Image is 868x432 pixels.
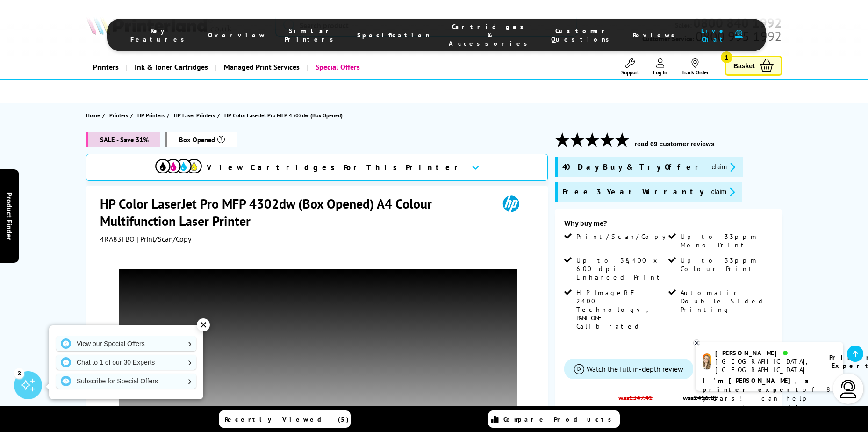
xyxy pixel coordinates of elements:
[576,256,667,281] span: Up to 38,400 x 600 dpi Enhanced Print
[633,31,680,39] span: Reviews
[174,110,215,120] span: HP Laser Printers
[703,376,811,394] b: I'm [PERSON_NAME], a printer expert
[621,69,639,76] span: Support
[679,389,722,402] span: was
[576,232,673,241] span: Print/Scan/Copy
[551,27,614,43] span: Customer Questions
[86,132,160,147] span: SALE - Save 31%
[613,389,658,402] span: was
[307,55,367,79] a: Special Offers
[155,159,202,173] img: cmyk-icon.svg
[208,31,266,39] span: Overview
[632,140,717,148] button: read 69 customer reviews
[694,393,718,402] strike: £416.89
[715,349,818,357] div: [PERSON_NAME]
[56,374,196,389] a: Subscribe for Special Offers
[56,355,196,370] a: Chat to 1 of our 30 Experts
[109,110,128,120] span: Printers
[562,187,704,197] span: Free 3 Year Warranty
[219,410,351,428] a: Recently Viewed (5)
[681,288,771,314] span: Automatic Double Sided Printing
[100,234,135,244] span: 4RA83FBO
[733,59,755,72] span: Basket
[681,256,771,273] span: Up to 33ppm Colour Print
[562,162,704,173] span: 40 Day Buy & Try Offer
[357,31,430,39] span: Specification
[215,55,307,79] a: Managed Print Services
[703,353,711,370] img: amy-livechat.png
[225,415,349,424] span: Recently Viewed (5)
[14,368,24,378] div: 3
[488,410,620,428] a: Compare Products
[681,232,771,249] span: Up to 33ppm Mono Print
[165,132,237,147] span: box-opened-description
[735,30,743,39] img: user-headset-duotone.svg
[207,162,464,173] span: View Cartridges For This Printer
[197,318,210,331] div: ✕
[703,376,836,421] p: of 8 years! I can help you choose the right product
[576,288,667,331] span: HP ImageREt 2400 Technology, PANTONE Calibrated
[653,58,667,76] a: Log In
[130,27,189,43] span: Key Features
[137,110,167,120] a: HP Printers
[86,110,100,120] span: Home
[126,55,215,79] a: Ink & Toner Cartridges
[136,234,191,244] span: | Print/Scan/Copy
[503,415,617,424] span: Compare Products
[137,110,165,120] span: HP Printers
[621,58,639,76] a: Support
[629,393,653,402] strike: £347.41
[709,187,738,197] button: promo-description
[86,55,126,79] a: Printers
[564,218,773,232] div: Why buy me?
[174,110,217,120] a: HP Laser Printers
[449,22,532,48] span: Cartridges & Accessories
[135,55,208,79] span: Ink & Toner Cartridges
[698,27,730,43] span: Live Chat
[224,112,343,119] span: HP Color LaserJet Pro MFP 4302dw (Box Opened)
[587,364,683,374] span: Watch the full in-depth review
[839,380,858,398] img: user-headset-light.svg
[489,195,532,212] img: HP
[100,195,489,230] h1: HP Color LaserJet Pro MFP 4302dw (Box Opened) A4 Colour Multifunction Laser Printer
[86,110,102,120] a: Home
[109,110,130,120] a: Printers
[715,357,818,374] div: [GEOGRAPHIC_DATA], [GEOGRAPHIC_DATA]
[56,336,196,351] a: View our Special Offers
[721,51,732,63] span: 1
[725,56,782,76] a: Basket 1
[653,69,667,76] span: Log In
[709,162,739,173] button: promo-description
[681,58,709,76] a: Track Order
[5,192,14,240] span: Product Finder
[285,27,338,43] span: Similar Printers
